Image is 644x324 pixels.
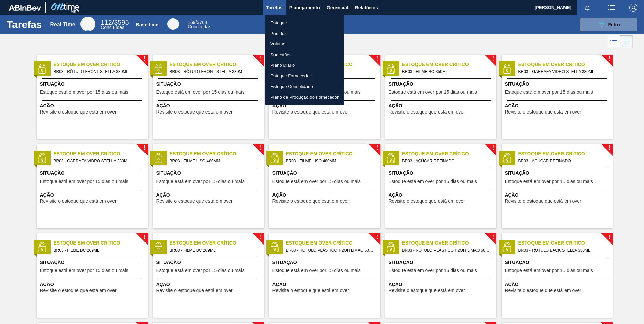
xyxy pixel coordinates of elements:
a: Plano Diário [265,60,344,71]
a: Volume [265,39,344,50]
a: Pedidos [265,28,344,39]
a: Plano de Produção do Fornecedor [265,92,344,103]
a: Estoque Consolidado [265,81,344,92]
a: Estoque Fornecedor [265,71,344,82]
a: Estoque [265,18,344,28]
a: Sugestões [265,50,344,60]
